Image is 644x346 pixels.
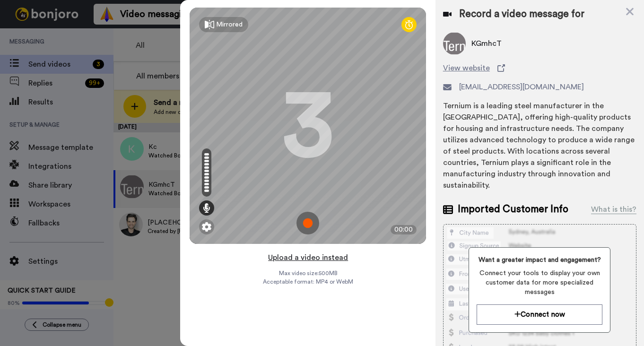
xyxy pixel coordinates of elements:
span: [EMAIL_ADDRESS][DOMAIN_NAME] [459,81,584,93]
span: Connect your tools to display your own customer data for more specialized messages [477,268,602,297]
span: Want a greater impact and engagement? [477,255,602,265]
div: 3 [282,90,334,161]
div: What is this? [591,204,636,215]
span: Imported Customer Info [458,202,568,216]
a: View website [443,62,636,74]
button: Upload a video instead [265,251,351,264]
button: Connect now [477,304,602,325]
div: Ternium is a leading steel manufacturer in the [GEOGRAPHIC_DATA], offering high-quality products ... [443,100,636,191]
div: 00:00 [391,225,417,234]
span: Acceptable format: MP4 or WebM [263,278,353,285]
span: View website [443,62,490,74]
img: ic_record_start.svg [296,212,319,234]
span: Max video size: 500 MB [278,269,337,277]
img: ic_gear.svg [202,222,211,232]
